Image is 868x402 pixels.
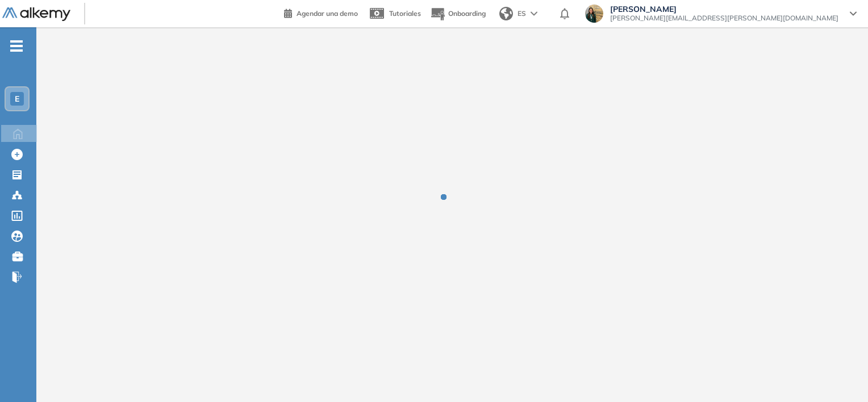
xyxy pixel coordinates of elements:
[284,6,358,19] a: Agendar una demo
[430,2,486,26] button: Onboarding
[499,7,513,20] img: world
[15,94,19,103] span: E
[531,11,537,16] img: arrow
[297,9,358,18] span: Agendar una demo
[610,5,838,14] span: [PERSON_NAME]
[610,14,838,23] span: [PERSON_NAME][EMAIL_ADDRESS][PERSON_NAME][DOMAIN_NAME]
[2,7,70,22] img: Logo
[518,9,526,19] span: ES
[448,9,486,18] span: Onboarding
[10,45,23,47] i: -
[664,271,868,402] iframe: Chat Widget
[389,9,421,18] span: Tutoriales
